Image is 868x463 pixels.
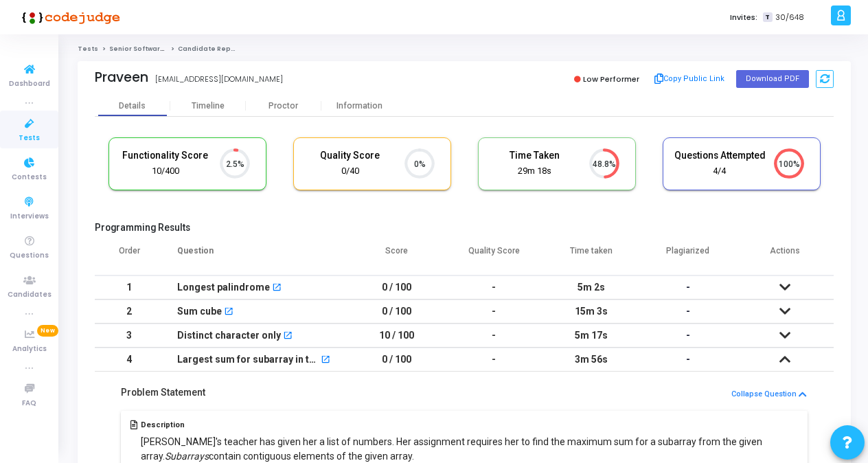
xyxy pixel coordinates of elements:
span: - [686,306,690,317]
span: Contests [12,172,47,183]
mat-icon: open_in_new [283,332,293,341]
span: Analytics [12,343,47,355]
nav: breadcrumb [78,45,851,54]
mat-icon: open_in_new [224,308,233,317]
th: Actions [737,237,834,275]
td: 1 [95,275,163,300]
button: Copy Public Link [650,69,729,89]
td: 15m 3s [542,300,639,324]
span: New [37,325,58,337]
th: Question [163,237,348,275]
div: Details [119,101,146,111]
div: Sum cube [177,300,222,323]
span: - [686,354,690,365]
td: 0 / 100 [348,300,445,324]
h5: Functionality Score [119,150,212,161]
span: Low Performer [583,74,639,84]
h5: Problem Statement [121,387,205,398]
h5: Programming Results [95,222,834,234]
td: 0 / 100 [348,275,445,300]
td: 2 [95,300,163,324]
div: 4/4 [674,165,766,178]
h5: Questions Attempted [674,150,766,161]
em: Subarrays [165,451,209,462]
td: - [445,275,542,300]
div: Longest palindrome [177,276,270,299]
span: Questions [10,250,49,262]
td: 3m 56s [542,348,639,372]
a: Senior Software Engineer Test C [109,45,221,53]
td: - [445,348,542,372]
th: Quality Score [445,237,542,275]
td: - [445,300,542,324]
td: 5m 17s [542,324,639,348]
div: 0/40 [304,165,396,178]
div: Information [321,101,397,111]
span: T [763,12,772,23]
td: - [445,324,542,348]
img: logo [17,3,120,31]
td: 3 [95,324,163,348]
span: Tests [19,133,40,144]
button: Collapse Question [731,388,808,401]
span: - [686,282,690,293]
div: Largest sum for subarray in the array [177,348,319,371]
div: Praveen [95,69,148,85]
td: 5m 2s [542,275,639,300]
span: FAQ [22,398,36,409]
button: Download PDF [736,70,809,88]
span: Interviews [10,211,49,223]
th: Plagiarized [639,237,736,275]
label: Invites: [730,12,757,23]
span: - [686,330,690,341]
th: Score [348,237,445,275]
div: Proctor [246,101,321,111]
td: 4 [95,348,163,372]
a: Tests [78,45,98,53]
h5: Quality Score [304,150,396,161]
td: 0 / 100 [348,348,445,372]
span: Candidate Report [178,45,241,53]
h5: Description [141,420,799,429]
span: Dashboard [9,78,50,90]
th: Time taken [542,237,639,275]
div: Distinct character only [177,324,281,347]
span: 30/648 [775,12,804,23]
div: Timeline [192,101,225,111]
div: 10/400 [119,165,212,178]
h5: Time Taken [489,150,581,161]
div: [EMAIL_ADDRESS][DOMAIN_NAME] [155,74,283,85]
mat-icon: open_in_new [321,356,330,365]
div: 29m 18s [489,165,581,178]
td: 10 / 100 [348,324,445,348]
mat-icon: open_in_new [272,284,282,293]
th: Order [95,237,163,275]
span: Candidates [8,289,52,301]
